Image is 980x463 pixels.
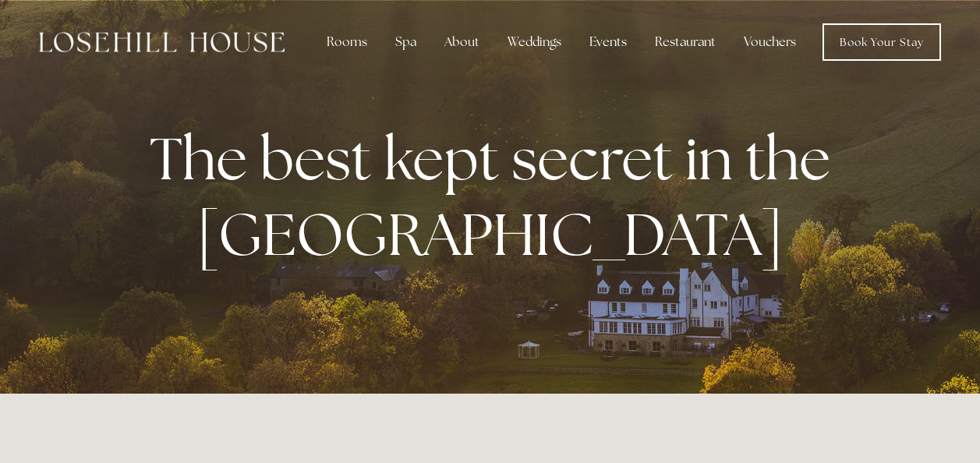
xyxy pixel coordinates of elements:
div: Rooms [314,27,380,58]
div: Spa [383,27,429,58]
div: Events [577,27,639,58]
div: Weddings [495,27,574,58]
strong: The best kept secret in the [GEOGRAPHIC_DATA] [150,120,843,273]
div: About [432,27,492,58]
div: Restaurant [642,27,728,58]
a: Vouchers [731,27,808,58]
a: Book Your Stay [823,23,941,61]
img: Losehill House [39,32,285,52]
